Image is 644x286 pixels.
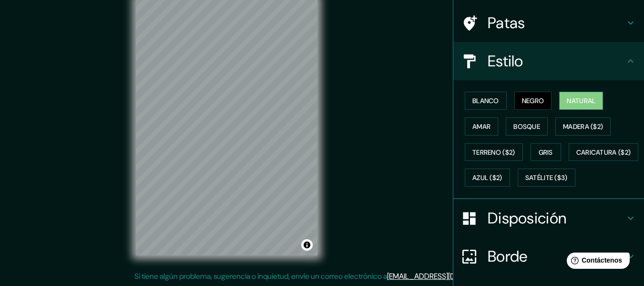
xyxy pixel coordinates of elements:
[472,148,515,157] font: Terreno ($2)
[465,117,498,136] button: Amar
[472,174,502,182] font: Azul ($2)
[488,246,528,266] font: Borde
[555,117,611,136] button: Madera ($2)
[576,148,631,157] font: Caricatura ($2)
[472,122,491,131] font: Amar
[387,271,505,281] a: [EMAIL_ADDRESS][DOMAIN_NAME]
[531,143,561,161] button: Gris
[488,13,525,33] font: Patas
[465,92,507,110] button: Blanco
[559,249,634,275] iframe: Lanzador de widgets de ayuda
[453,4,644,42] div: Patas
[453,199,644,237] div: Disposición
[567,96,595,105] font: Natural
[559,92,603,110] button: Natural
[488,51,523,71] font: Estilo
[513,122,540,131] font: Bosque
[563,122,603,131] font: Madera ($2)
[525,174,568,182] font: Satélite ($3)
[301,239,313,251] button: Activar o desactivar atribución
[569,143,639,161] button: Caricatura ($2)
[514,92,552,110] button: Negro
[488,208,566,228] font: Disposición
[472,96,499,105] font: Blanco
[465,143,523,161] button: Terreno ($2)
[506,117,548,136] button: Bosque
[453,42,644,80] div: Estilo
[453,237,644,275] div: Borde
[465,169,510,187] button: Azul ($2)
[134,271,387,281] font: Si tiene algún problema, sugerencia o inquietud, envíe un correo electrónico a
[518,169,575,187] button: Satélite ($3)
[522,96,544,105] font: Negro
[539,148,553,157] font: Gris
